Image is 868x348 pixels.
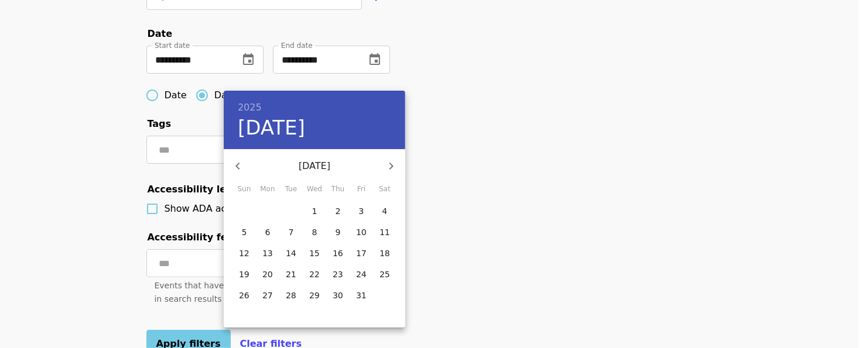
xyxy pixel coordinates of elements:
[309,290,320,301] p: 29
[281,184,302,195] span: Tue
[309,247,320,259] p: 15
[359,205,364,217] p: 3
[286,247,296,259] p: 14
[327,285,348,306] button: 30
[336,226,341,238] p: 9
[327,264,348,285] button: 23
[333,290,343,301] p: 30
[327,201,348,222] button: 2
[242,226,247,238] p: 5
[333,268,343,280] p: 23
[281,243,302,264] button: 14
[374,222,395,243] button: 11
[336,205,341,217] p: 2
[234,184,255,195] span: Sun
[351,201,372,222] button: 3
[356,247,367,259] p: 17
[238,116,305,140] button: [DATE]
[257,243,278,264] button: 13
[257,264,278,285] button: 20
[304,285,325,306] button: 29
[304,264,325,285] button: 22
[309,268,320,280] p: 22
[281,264,302,285] button: 21
[304,184,325,195] span: Wed
[262,247,273,259] p: 13
[327,222,348,243] button: 9
[286,290,296,301] p: 28
[265,226,271,238] p: 6
[374,264,395,285] button: 25
[239,290,250,301] p: 26
[234,264,255,285] button: 19
[351,243,372,264] button: 17
[234,285,255,306] button: 26
[262,268,273,280] p: 20
[234,243,255,264] button: 12
[304,243,325,264] button: 15
[257,222,278,243] button: 6
[351,264,372,285] button: 24
[374,201,395,222] button: 4
[356,268,367,280] p: 24
[286,268,296,280] p: 21
[356,290,367,301] p: 31
[380,268,390,280] p: 25
[333,247,343,259] p: 16
[304,201,325,222] button: 1
[356,226,367,238] p: 10
[374,184,395,195] span: Sat
[351,222,372,243] button: 10
[252,159,377,173] p: [DATE]
[312,226,317,238] p: 8
[374,243,395,264] button: 18
[239,247,250,259] p: 12
[312,205,317,217] p: 1
[281,285,302,306] button: 28
[257,184,278,195] span: Mon
[380,247,390,259] p: 18
[257,285,278,306] button: 27
[281,222,302,243] button: 7
[380,226,390,238] p: 11
[327,243,348,264] button: 16
[239,268,250,280] p: 19
[351,285,372,306] button: 31
[234,222,255,243] button: 5
[382,205,388,217] p: 4
[304,222,325,243] button: 8
[238,99,262,116] button: 2025
[262,290,273,301] p: 27
[351,184,372,195] span: Fri
[289,226,294,238] p: 7
[327,184,348,195] span: Thu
